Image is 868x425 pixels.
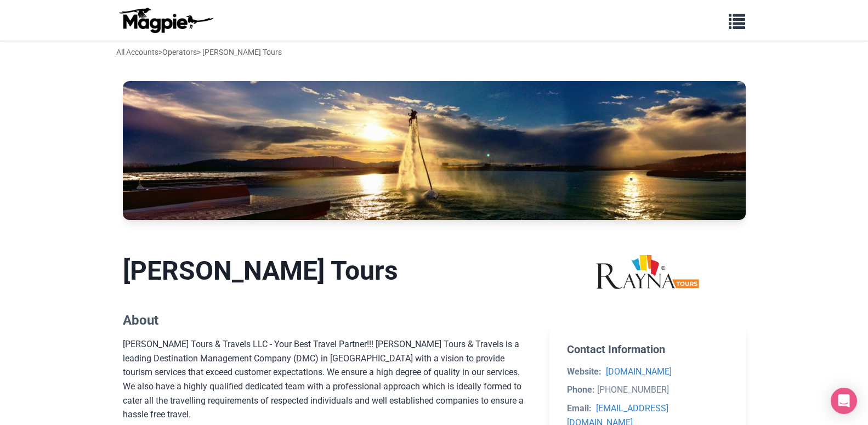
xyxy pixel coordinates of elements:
[116,7,215,33] img: logo-ab69f6fb50320c5b225c76a69d11143b.png
[606,366,672,377] a: [DOMAIN_NAME]
[123,81,746,219] img: Rayna Tours
[123,255,532,287] h1: [PERSON_NAME] Tours
[567,403,592,413] strong: Email:
[123,313,532,328] h2: About
[567,343,728,356] h2: Contact Information
[116,46,282,58] div: > > [PERSON_NAME] Tours
[595,255,700,290] img: Rayna Tours logo
[567,383,728,397] li: [PHONE_NUMBER]
[162,48,197,56] a: Operators
[567,366,602,377] strong: Website:
[567,384,595,395] strong: Phone:
[831,388,857,414] div: Open Intercom Messenger
[116,48,158,56] a: All Accounts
